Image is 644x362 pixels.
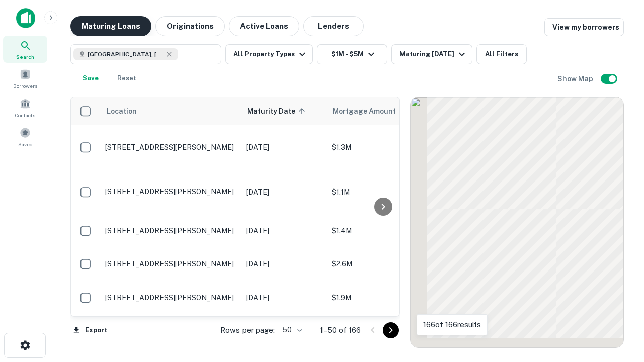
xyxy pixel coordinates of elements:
button: Maturing Loans [70,16,151,36]
span: Contacts [15,111,35,119]
p: [DATE] [246,225,321,236]
span: Saved [18,140,33,148]
h6: Show Map [557,73,595,84]
p: 1–50 of 166 [320,324,361,336]
iframe: Chat Widget [594,282,644,330]
p: [DATE] [246,142,321,153]
p: $2.6M [332,258,432,269]
p: Rows per page: [220,324,275,336]
span: Maturity Date [247,105,308,117]
a: Saved [3,123,47,150]
button: Go to next page [383,322,399,338]
th: Maturity Date [241,97,327,125]
p: [STREET_ADDRESS][PERSON_NAME] [105,143,236,152]
a: Borrowers [3,65,47,92]
a: Contacts [3,94,47,121]
p: $1.4M [332,225,432,236]
img: capitalize-icon.png [16,8,35,28]
p: [STREET_ADDRESS][PERSON_NAME] [105,259,236,268]
button: Active Loans [229,16,299,36]
button: All Property Types [225,44,313,64]
p: [STREET_ADDRESS][PERSON_NAME] [105,293,236,302]
th: Location [100,97,241,125]
p: $1.9M [332,292,432,303]
span: Location [106,105,137,117]
button: $1M - $5M [317,44,387,64]
button: Save your search to get updates of matches that match your search criteria. [74,68,107,88]
p: $1.1M [332,187,432,198]
div: 50 [279,323,304,337]
th: Mortgage Amount [327,97,437,125]
button: Maturing [DATE] [391,44,472,64]
p: [STREET_ADDRESS][PERSON_NAME] [105,226,236,235]
span: [GEOGRAPHIC_DATA], [GEOGRAPHIC_DATA], [GEOGRAPHIC_DATA] [88,50,163,59]
div: 0 0 [411,97,623,347]
a: View my borrowers [544,18,624,36]
button: Originations [155,16,225,36]
button: All Filters [476,44,527,64]
span: Search [16,53,34,61]
p: [DATE] [246,292,321,303]
p: [STREET_ADDRESS][PERSON_NAME] [105,187,236,196]
div: Maturing [DATE] [399,48,468,60]
span: Borrowers [13,82,37,90]
p: [DATE] [246,258,321,269]
p: 166 of 166 results [423,319,481,331]
button: Export [70,323,110,338]
a: Search [3,36,47,63]
span: Mortgage Amount [333,105,409,117]
p: $1.3M [332,142,432,153]
button: Reset [111,68,143,88]
p: [DATE] [246,187,321,198]
button: Lenders [303,16,364,36]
